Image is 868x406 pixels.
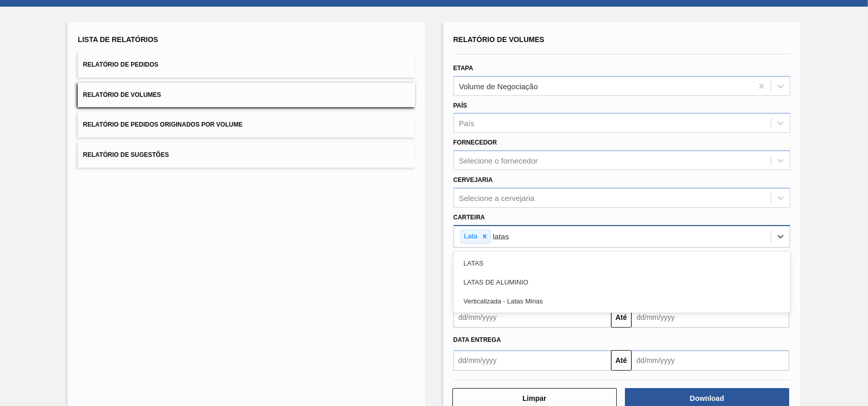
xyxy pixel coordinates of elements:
div: Verticalizada - Latas Minas [453,292,790,311]
span: Data Entrega [453,336,501,343]
label: Etapa [453,65,473,72]
div: Selecione a cervejaria [459,193,535,202]
button: Relatório de Pedidos [78,52,415,77]
button: Até [611,307,632,328]
button: Relatório de Pedidos Originados por Volume [78,112,415,137]
span: Relatório de Pedidos Originados por Volume [83,121,243,128]
div: País [459,119,474,128]
span: Relatório de Sugestões [83,151,169,158]
input: dd/mm/yyyy [632,307,789,328]
label: País [453,102,467,109]
div: Lata [461,230,479,243]
div: LATAS [453,254,790,273]
input: dd/mm/yyyy [453,307,611,328]
div: Volume de Negociação [459,82,538,90]
label: Fornecedor [453,139,497,146]
input: dd/mm/yyyy [632,350,789,371]
button: Até [611,350,632,371]
input: dd/mm/yyyy [453,350,611,371]
span: Relatório de Pedidos [83,61,158,68]
div: LATAS DE ALUMINIO [453,273,790,292]
label: Carteira [453,214,485,221]
span: Lista de Relatórios [78,35,158,44]
div: Selecione o fornecedor [459,156,538,165]
span: Relatório de Volumes [83,91,161,98]
button: Relatório de Volumes [78,83,415,108]
span: Relatório de Volumes [453,35,545,44]
button: Relatório de Sugestões [78,143,415,168]
label: Cervejaria [453,176,493,184]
